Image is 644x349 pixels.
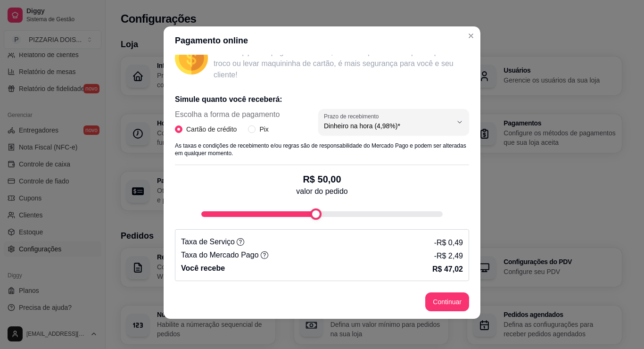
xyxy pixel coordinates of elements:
[434,237,463,249] p: - R$ 0,49
[164,26,480,55] header: Pagamento online
[175,94,469,105] p: Simule quanto você receberá:
[175,142,469,157] p: As taxas e condições de recebimento e/ou regras são de responsabilidade do Mercado Pago e podem s...
[175,42,208,75] img: Mais comodidade
[324,112,382,120] label: Prazo de recebimento
[214,47,469,81] p: Com a opção de pagamento online, você não precisará se preocupar com troco ou levar maquininha de...
[182,124,240,134] span: Cartão de crédito
[181,263,225,274] p: Você recebe
[324,121,452,131] span: Dinheiro na hora (4,98%)*
[434,250,463,262] p: - R$ 2,49
[432,264,463,275] p: R$ 47,02
[296,186,347,197] p: valor do pedido
[256,124,272,134] span: Pix
[175,109,280,134] div: Escolha a forma de pagamento
[296,173,347,186] p: R$ 50,00
[463,28,479,43] button: Close
[318,109,469,135] button: Prazo de recebimentoDinheiro na hora (4,98%)*
[181,249,268,261] p: Taxa do Mercado Pago
[425,292,469,311] button: Continuar
[201,208,443,220] div: fee-calculator
[175,109,280,120] span: Escolha a forma de pagamento
[181,236,244,248] p: Taxa de Serviço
